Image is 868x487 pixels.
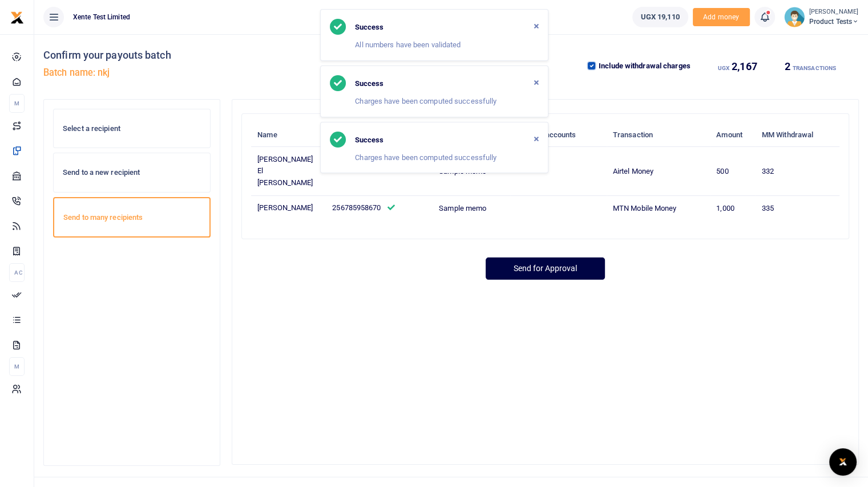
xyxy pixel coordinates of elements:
img: logo-small [10,11,24,24]
span: 332 [762,167,774,175]
button: Close [534,134,539,144]
h6: Success [355,23,384,32]
small: UGX [718,65,729,71]
h6: Success [355,79,384,88]
span: Xente Test Limited [68,12,135,22]
h6: Send to a new recipient [63,168,201,177]
a: Add money [693,12,750,21]
label: Include withdrawal charges [599,60,691,72]
button: Send for Approval [486,257,605,280]
th: Transaction: activate to sort column ascending [607,123,710,147]
span: UGX 19,110 [641,11,680,23]
span: 335 [762,204,774,212]
th: Name: activate to sort column descending [251,123,326,147]
h4: Confirm your payouts batch [43,49,447,62]
th: MM Withdrawal: activate to sort column ascending [756,123,839,147]
button: Close [534,22,539,31]
td: MTN Mobile Money [607,196,710,221]
span: 256785958670 [332,203,381,212]
th: Amount: activate to sort column ascending [710,123,756,147]
th: Chart of accounts: activate to sort column ascending [510,123,606,147]
li: M [9,357,25,376]
strong: 2,167 [732,60,757,72]
small: [PERSON_NAME] [809,7,859,17]
strong: 2 [785,60,790,72]
div: Open Intercom Messenger [829,448,857,476]
li: M [9,94,25,113]
h5: Batch name: nkj [43,67,447,79]
p: All numbers have been validated [355,39,538,51]
p: Charges have been computed successfully [355,96,538,108]
h6: Success [355,136,384,145]
li: Ac [9,263,25,282]
span: [PERSON_NAME] [257,203,313,212]
a: Select a recipient [53,109,211,149]
p: Charges have been computed successfully [355,152,538,164]
a: UGX 19,110 [632,7,688,27]
li: Wallet ballance [628,7,693,27]
td: 1,000 [710,196,756,221]
li: Toup your wallet [693,8,750,27]
td: 500 [710,147,756,196]
span: Add money [693,8,750,27]
button: Close [534,78,539,88]
td: Sample memo [433,196,510,221]
small: TRANSACTIONS [793,65,836,71]
h6: Send to many recipients [63,213,200,222]
a: Send to a new recipient [53,153,211,193]
h6: Select a recipient [63,124,201,133]
a: logo-small logo-large logo-large [10,13,24,21]
a: profile-user [PERSON_NAME] Product Tests [784,7,859,27]
td: Airtel Money [607,147,710,196]
a: This number has been validated [387,203,395,212]
img: profile-user [784,7,805,27]
a: Send to many recipients [53,197,211,238]
span: [PERSON_NAME] El [PERSON_NAME] [257,155,313,187]
span: Product Tests [809,17,859,27]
